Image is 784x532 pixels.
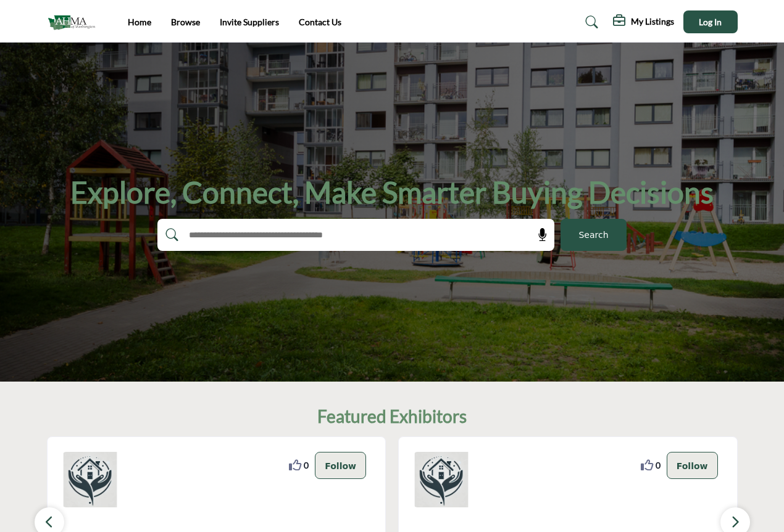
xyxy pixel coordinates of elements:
a: Contact Us [299,17,341,27]
h1: Explore, Connect, Make Smarter Buying Decisions [70,173,714,211]
h2: Featured Exhibitors [317,406,467,427]
h5: My Listings [631,16,674,27]
div: My Listings [613,15,674,30]
span: 0 [656,459,661,472]
button: Log In [683,10,738,33]
a: Home [128,17,151,27]
p: Follow [677,459,708,472]
button: Follow [315,452,366,479]
span: Search [578,229,608,242]
a: Search [573,12,606,32]
a: Invite Suppliers [220,17,279,27]
button: Follow [667,452,718,479]
span: Log In [699,17,722,27]
span: 0 [304,459,309,472]
p: Follow [325,459,356,472]
img: Yardi Systems [414,452,469,507]
img: National Housing Compliance [62,452,118,507]
a: Browse [171,17,200,27]
img: Site Logo [47,12,102,32]
button: Search [561,219,627,251]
